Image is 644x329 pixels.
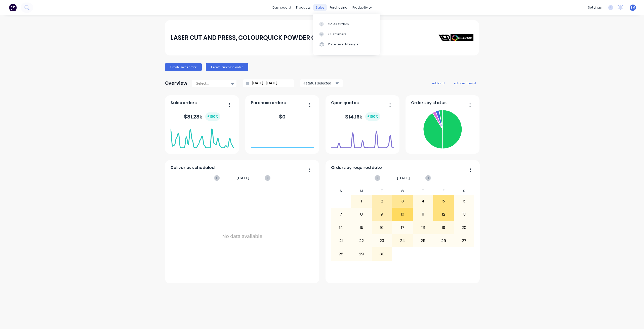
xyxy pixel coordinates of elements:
[294,4,313,11] div: products
[328,22,349,26] div: Sales Orders
[165,63,202,71] button: Create sales order
[270,4,294,11] a: dashboard
[327,4,350,11] div: purchasing
[372,187,392,195] div: T
[331,234,351,247] div: 21
[279,113,286,121] div: $ 0
[300,79,343,87] button: 4 status selected
[438,34,473,42] img: LASER CUT AND PRESS, COLOURQUICK POWDER COATING
[345,112,380,121] div: $ 14.16k
[313,29,380,39] a: Customers
[454,195,474,207] div: 6
[397,175,410,181] span: [DATE]
[328,32,346,37] div: Customers
[372,234,392,247] div: 23
[454,221,474,234] div: 20
[433,234,454,247] div: 26
[372,208,392,221] div: 9
[454,234,474,247] div: 27
[392,221,413,234] div: 17
[313,19,380,29] a: Sales Orders
[392,187,413,195] div: W
[433,221,454,234] div: 19
[392,208,413,221] div: 10
[433,187,454,195] div: F
[171,187,314,285] div: No data available
[184,112,220,121] div: $ 81.28k
[372,248,392,260] div: 30
[392,234,413,247] div: 24
[313,39,380,49] a: Price Level Manager
[351,195,372,207] div: 1
[331,221,351,234] div: 14
[413,195,433,207] div: 4
[351,221,372,234] div: 15
[331,165,382,171] span: Orders by required date
[251,100,286,106] span: Purchase orders
[351,248,372,260] div: 29
[328,42,360,47] div: Price Level Manager
[585,4,604,11] div: settings
[9,4,17,11] img: Factory
[350,4,374,11] div: productivity
[392,195,413,207] div: 3
[433,208,454,221] div: 12
[372,221,392,234] div: 16
[331,248,351,260] div: 28
[205,112,220,121] div: + 100 %
[365,112,380,121] div: + 100 %
[413,208,433,221] div: 11
[206,63,248,71] button: Create purchase order
[331,100,359,106] span: Open quotes
[372,195,392,207] div: 2
[351,187,372,195] div: M
[454,208,474,221] div: 13
[313,4,327,11] div: sales
[331,208,351,221] div: 7
[413,221,433,234] div: 18
[351,234,372,247] div: 22
[236,175,250,181] span: [DATE]
[171,33,340,43] div: LASER CUT AND PRESS, COLOURQUICK POWDER COATING
[411,100,447,106] span: Orders by status
[413,234,433,247] div: 25
[331,187,351,195] div: S
[171,100,197,106] span: Sales orders
[351,208,372,221] div: 8
[303,80,335,86] div: 4 status selected
[429,80,448,86] button: add card
[454,187,474,195] div: S
[451,80,479,86] button: edit dashboard
[631,5,635,10] span: SM
[165,78,187,88] div: Overview
[413,187,433,195] div: T
[433,195,454,207] div: 5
